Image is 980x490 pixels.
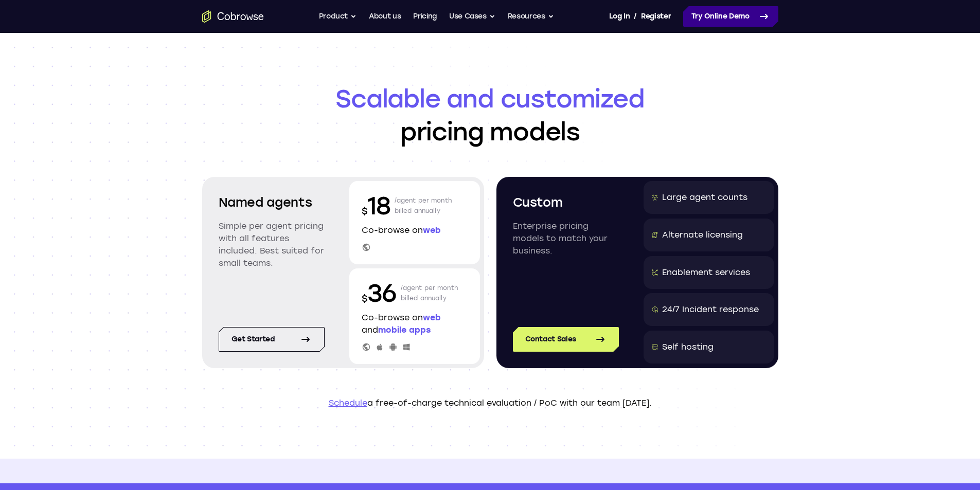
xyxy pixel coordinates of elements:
button: Product [319,6,357,27]
p: 18 [362,189,390,222]
div: Self hosting [662,341,714,353]
h2: Named agents [219,193,325,212]
div: 24/7 Incident response [662,303,759,316]
a: Go to the home page [202,10,264,23]
p: Simple per agent pricing with all features included. Best suited for small teams. [219,220,325,269]
a: Get started [219,327,325,352]
a: Schedule [329,398,367,408]
p: /agent per month billed annually [401,277,458,310]
h1: pricing models [202,82,778,148]
p: 36 [362,277,397,310]
span: $ [362,293,368,304]
p: /agent per month billed annually [395,189,452,222]
button: Resources [508,6,554,27]
a: Pricing [413,6,437,27]
div: Alternate licensing [662,229,743,241]
span: $ [362,206,368,217]
span: / [634,10,637,23]
span: mobile apps [378,325,431,335]
p: Co-browse on [362,224,468,237]
p: Co-browse on and [362,312,468,336]
a: About us [369,6,401,27]
span: web [423,225,441,235]
h2: Custom [513,193,619,212]
a: Log In [609,6,630,27]
p: Enterprise pricing models to match your business. [513,220,619,257]
a: Contact Sales [513,327,619,352]
a: Try Online Demo [683,6,778,27]
a: Register [641,6,671,27]
p: a free-of-charge technical evaluation / PoC with our team [DATE]. [202,397,778,409]
div: Enablement services [662,266,750,279]
span: Scalable and customized [202,82,778,115]
div: Large agent counts [662,191,747,204]
button: Use Cases [449,6,495,27]
span: web [423,313,441,322]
